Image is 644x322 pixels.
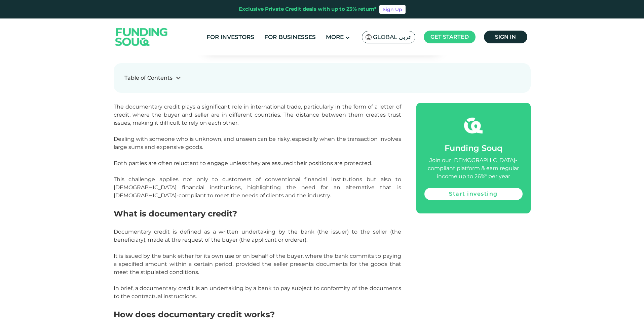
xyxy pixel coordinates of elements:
[114,229,401,243] span: Documentary credit is defined as a written undertaking by the bank (the issuer) to the seller (th...
[424,156,523,180] div: Join our [DEMOGRAPHIC_DATA]-compliant platform & earn regular income up to 26%* per year
[114,176,401,199] span: This challenge applies not only to customers of conventional financial institutions but also to [...
[114,285,401,299] span: In brief, a documentary credit is an undertaking by a bank to pay subject to conformity of the do...
[464,116,483,135] img: fsicon
[239,5,377,13] div: Exclusive Private Credit deals with up to 23% return*
[379,5,406,14] a: Sign Up
[263,32,317,43] a: For Businesses
[205,32,256,43] a: For Investors
[124,74,173,82] div: Table of Contents
[366,34,372,40] img: SA Flag
[114,209,237,218] span: What is documentary credit?
[114,104,401,126] span: The documentary credit plays a significant role in international trade, particularly in the form ...
[430,34,469,40] span: Get started
[114,253,401,275] span: It is issued by the bank either for its own use or on behalf of the buyer, where the bank commits...
[424,188,523,200] a: Start investing
[114,136,401,150] span: Dealing with someone who is unknown, and unseen can be risky, especially when the transaction inv...
[109,20,175,54] img: Logo
[445,143,502,153] span: Funding Souq
[114,160,372,166] span: Both parties are often reluctant to engage unless they are assured their positions are protected.
[484,31,527,43] a: Sign in
[114,310,275,319] span: How does documentary credit works?
[326,34,344,40] span: More
[373,33,412,41] span: Global عربي
[495,34,516,40] span: Sign in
